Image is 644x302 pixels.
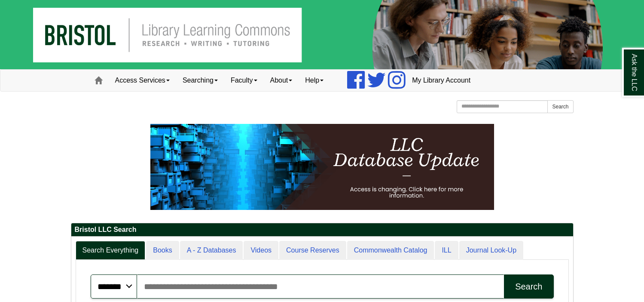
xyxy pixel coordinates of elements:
[406,70,477,91] a: My Library Account
[459,241,523,260] a: Journal Look-Up
[71,223,573,237] h2: Bristol LLC Search
[515,282,542,292] div: Search
[279,241,346,260] a: Course Reserves
[146,241,179,260] a: Books
[504,274,553,299] button: Search
[176,70,224,91] a: Searching
[180,241,243,260] a: A - Z Databases
[150,124,494,210] img: HTML tutorial
[347,241,434,260] a: Commonwealth Catalog
[109,70,176,91] a: Access Services
[224,70,264,91] a: Faculty
[76,241,146,260] a: Search Everything
[547,100,573,113] button: Search
[244,241,278,260] a: Videos
[299,70,330,91] a: Help
[435,241,458,260] a: ILL
[264,70,299,91] a: About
